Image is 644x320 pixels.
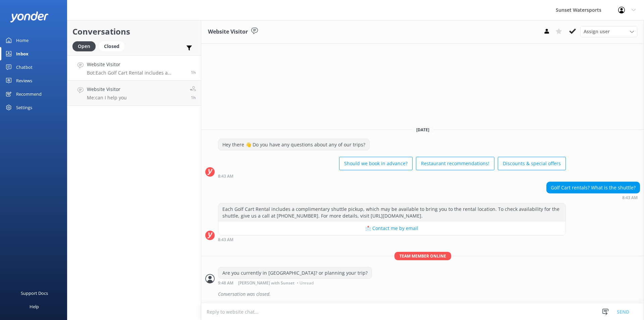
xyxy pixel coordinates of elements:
[218,281,233,285] strong: 9:48 AM
[10,11,49,22] img: yonder-white-logo.png
[394,252,451,260] span: Team member online
[87,61,186,68] h4: Website Visitor
[30,300,39,313] div: Help
[584,28,610,35] span: Assign user
[205,288,640,300] div: 2025-09-05T13:50:37.047
[218,139,369,150] div: Hey there 👋 Do you have any questions about any of our trips?
[16,60,33,74] div: Chatbot
[580,26,637,37] div: Assign User
[297,281,314,285] span: • Unread
[16,34,29,47] div: Home
[218,203,566,221] div: Each Golf Cart Rental includes a complimentary shuttle pickup, which may be available to bring yo...
[547,182,640,193] div: Golf Cart rentals? What is the shuttle?
[191,70,196,75] span: Sep 05 2025 07:43am (UTC -05:00) America/Cancun
[87,70,186,76] p: Bot: Each Golf Cart Rental includes a complimentary shuttle pickup, which may be available to bri...
[87,86,127,93] h4: Website Visitor
[622,196,638,200] strong: 8:43 AM
[218,237,566,242] div: Sep 05 2025 07:43am (UTC -05:00) America/Cancun
[238,281,294,285] span: [PERSON_NAME] with Sunset
[99,41,124,51] div: Closed
[72,25,196,38] h2: Conversations
[218,288,640,300] div: Conversation was closed.
[72,42,99,50] a: Open
[218,267,372,279] div: Are you currently in [GEOGRAPHIC_DATA]? or planning your trip?
[218,280,372,285] div: Sep 05 2025 08:48am (UTC -05:00) America/Cancun
[218,174,233,178] strong: 8:43 AM
[218,222,566,235] button: 📩 Contact me by email
[67,55,201,81] a: Website VisitorBot:Each Golf Cart Rental includes a complimentary shuttle pickup, which may be av...
[21,286,48,300] div: Support Docs
[16,101,32,114] div: Settings
[412,127,433,133] span: [DATE]
[16,74,32,87] div: Reviews
[99,42,128,50] a: Closed
[218,174,566,178] div: Sep 05 2025 07:43am (UTC -05:00) America/Cancun
[72,41,96,51] div: Open
[208,28,248,36] h3: Website Visitor
[67,81,201,106] a: Website VisitorMe:can I help you1h
[218,238,233,242] strong: 8:43 AM
[16,47,29,60] div: Inbox
[87,95,127,101] p: Me: can I help you
[498,157,566,170] button: Discounts & special offers
[416,157,494,170] button: Restaurant recommendations!
[339,157,413,170] button: Should we book in advance?
[16,87,42,101] div: Recommend
[191,95,196,100] span: Sep 05 2025 07:09am (UTC -05:00) America/Cancun
[546,195,640,200] div: Sep 05 2025 07:43am (UTC -05:00) America/Cancun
